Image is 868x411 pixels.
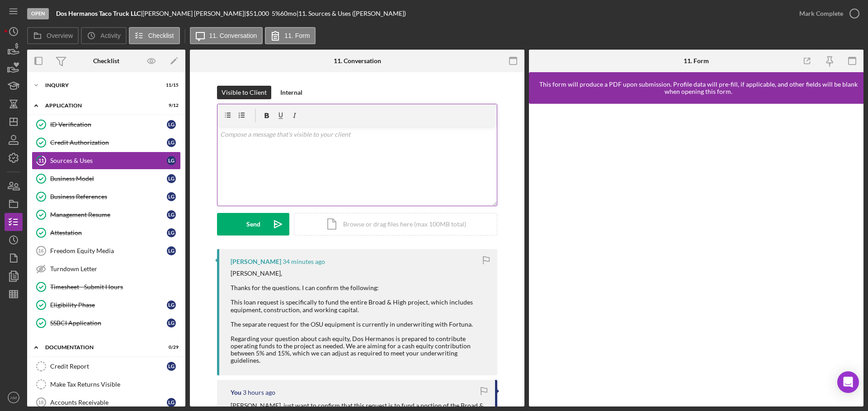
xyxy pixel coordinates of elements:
b: Dos Hermanos Taco Truck LLC [56,9,141,17]
div: Credit Report [50,363,167,370]
div: Internal [280,86,302,99]
div: Business Model [50,175,167,182]
a: 11Sources & UsesLG [32,152,181,170]
time: 2025-09-12 12:21 [243,389,275,396]
div: Business References [50,193,167,200]
div: L G [167,246,176,255]
a: Turndown Letter [32,260,181,278]
tspan: 16 [38,248,43,254]
label: 11. Form [284,32,310,39]
div: L G [167,156,176,165]
div: This form will produce a PDF upon submission. Profile data will pre-fill, if applicable, and othe... [533,81,863,95]
div: | [56,10,142,17]
a: Timesheet - Submit Hours [32,278,181,296]
div: Freedom Equity Media [50,247,167,254]
div: L G [167,138,176,147]
a: 16Freedom Equity MediaLG [32,242,181,260]
button: Visible to Client [217,86,271,99]
div: 60 mo [280,10,297,17]
div: Mark Complete [799,5,843,23]
tspan: 11 [38,157,44,163]
div: You [231,389,241,396]
div: Application [45,103,156,108]
a: Credit AuthorizationLG [32,134,181,152]
button: Mark Complete [790,5,863,23]
button: Checklist [129,27,180,44]
a: SSBCI ApplicationLG [32,314,181,332]
a: Management ResumeLG [32,206,181,224]
button: AM [5,388,23,406]
div: 11 / 15 [162,83,179,88]
a: ID VerificationLG [32,115,181,134]
div: L G [167,120,176,129]
div: Open [27,8,49,19]
a: Business ReferencesLG [32,188,181,206]
div: L G [167,362,176,371]
div: [PERSON_NAME] [PERSON_NAME] | [142,10,246,17]
label: Checklist [148,32,174,39]
div: [PERSON_NAME], Thanks for the questions. I can confirm the following: This loan request is specif... [231,270,488,364]
div: ID Verification [50,121,167,128]
div: Visible to Client [222,86,267,99]
span: $51,000 [246,9,269,17]
button: 11. Form [265,27,316,44]
div: 11. Form [684,57,709,65]
div: Documentation [45,345,156,350]
div: Attestation [50,229,167,236]
div: Open Intercom Messenger [837,371,859,393]
div: L G [167,300,176,309]
div: 9 / 12 [162,103,179,108]
button: Internal [276,86,307,99]
a: Eligibility PhaseLG [32,296,181,314]
div: Make Tax Returns Visible [50,381,180,388]
div: SSBCI Application [50,319,167,327]
a: AttestationLG [32,224,181,242]
div: Sources & Uses [50,157,167,164]
a: Business ModelLG [32,170,181,188]
div: Checklist [93,57,119,65]
div: Inquiry [45,83,156,88]
time: 2025-09-12 14:39 [283,258,325,265]
div: Eligibility Phase [50,301,167,309]
a: Credit ReportLG [32,357,181,375]
div: Accounts Receivable [50,399,167,406]
div: L G [167,192,176,201]
a: Make Tax Returns Visible [32,375,181,393]
button: Overview [27,27,79,44]
div: Credit Authorization [50,139,167,146]
div: L G [167,319,176,328]
div: 11. Conversation [334,57,381,65]
iframe: Lenderfit form [538,113,855,397]
label: Activity [100,32,120,39]
label: 11. Conversation [209,32,257,39]
text: AM [10,395,17,400]
label: Overview [47,32,73,39]
div: L G [167,210,176,219]
div: Timesheet - Submit Hours [50,283,180,291]
div: L G [167,174,176,183]
div: [PERSON_NAME] [231,258,281,265]
div: L G [167,398,176,407]
div: Management Resume [50,211,167,218]
button: Send [217,213,289,236]
div: Send [246,213,260,236]
div: L G [167,228,176,237]
button: 11. Conversation [190,27,263,44]
tspan: 18 [38,400,43,405]
button: Activity [81,27,126,44]
div: Turndown Letter [50,265,180,272]
div: | 11. Sources & Uses ([PERSON_NAME]) [297,10,406,17]
div: 0 / 29 [162,345,179,350]
div: 5 % [272,10,280,17]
